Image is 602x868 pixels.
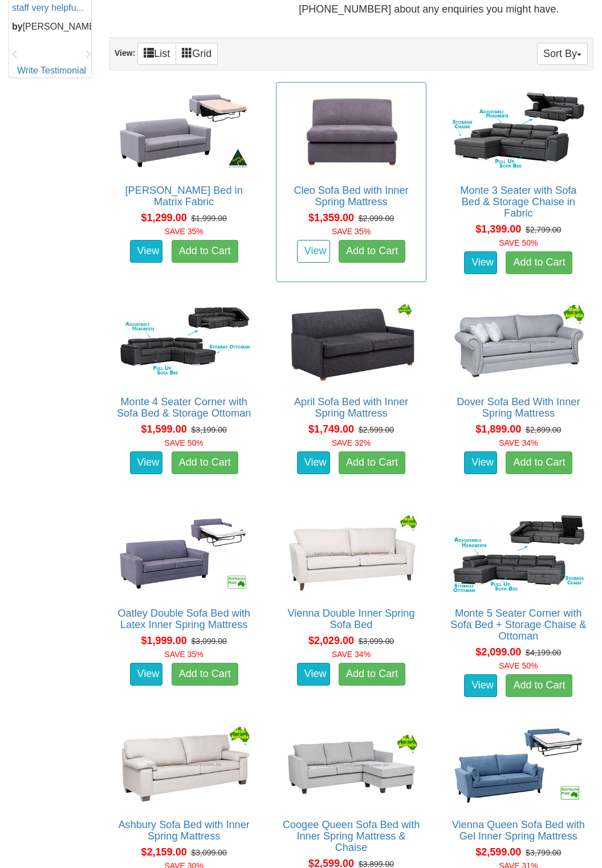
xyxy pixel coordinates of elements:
[308,635,354,646] span: $2,029.00
[172,451,238,474] a: Add to Cart
[506,251,572,274] a: Add to Cart
[115,723,253,808] img: Ashbury Sofa Bed with Inner Spring Mattress
[282,300,420,385] img: April Sofa Bed with Inner Spring Mattress
[287,608,414,630] a: Vienna Double Inner Spring Sofa Bed
[499,661,538,670] font: SAVE 50%
[176,43,218,65] a: Grid
[308,423,354,435] span: $1,749.00
[450,511,587,596] img: Monte 5 Seater Corner with Sofa Bed + Storage Chaise & Ottoman
[339,663,405,686] a: Add to Cart
[339,451,405,474] a: Add to Cart
[339,240,405,263] a: Add to Cart
[283,819,420,853] a: Coogee Queen Sofa Bed with Inner Spring Mattress & Chaise
[191,848,226,857] del: $3,099.00
[359,214,394,223] del: $2,099.00
[359,637,394,646] del: $3,099.00
[464,251,497,274] a: View
[165,438,204,447] font: SAVE 50%
[475,423,521,435] span: $1,899.00
[141,635,187,646] span: $1,999.00
[359,425,394,434] del: $2,599.00
[450,88,587,173] img: Monte 3 Seater with Sofa Bed & Storage Chaise in Fabric
[130,451,163,474] a: View
[297,451,330,474] a: View
[117,396,251,419] a: Monte 4 Seater Corner with Sofa Bed & Storage Ottoman
[282,723,420,808] img: Coogee Queen Sofa Bed with Inner Spring Mattress & Chaise
[165,227,204,236] font: SAVE 35%
[332,438,371,447] font: SAVE 32%
[499,438,538,447] font: SAVE 34%
[452,819,585,842] a: Vienna Queen Sofa Bed with Gel Inner Spring Mattress
[12,22,23,31] b: by
[115,49,135,58] strong: View:
[526,225,561,234] del: $2,799.00
[506,674,572,697] a: Add to Cart
[526,425,561,434] del: $2,899.00
[115,88,253,173] img: Emily Sofa Bed in Matrix Fabric
[172,240,238,263] a: Add to Cart
[294,185,408,207] a: Cleo Sofa Bed with Inner Spring Mattress
[137,43,176,65] a: List
[125,185,243,207] a: [PERSON_NAME] Bed in Matrix Fabric
[332,227,371,236] font: SAVE 35%
[475,646,521,658] span: $2,099.00
[475,223,521,235] span: $1,399.00
[130,663,163,686] a: View
[141,846,187,858] span: $2,159.00
[450,300,587,385] img: Dover Sofa Bed With Inner Spring Mattress
[297,240,330,263] a: View
[450,723,587,808] img: Vienna Queen Sofa Bed with Gel Inner Spring Mattress
[141,423,187,435] span: $1,599.00
[12,21,91,34] p: [PERSON_NAME]
[499,238,538,247] font: SAVE 50%
[464,451,497,474] a: View
[141,212,187,223] span: $1,299.00
[115,300,253,385] img: Monte 4 Seater Corner with Sofa Bed & Storage Ottoman
[526,648,561,657] del: $4,199.00
[475,846,521,858] span: $2,599.00
[457,396,580,419] a: Dover Sofa Bed With Inner Spring Mattress
[460,185,576,219] a: Monte 3 Seater with Sofa Bed & Storage Chaise in Fabric
[537,43,588,65] button: Sort By
[464,674,497,697] a: View
[526,848,561,857] del: $3,799.00
[117,608,250,630] a: Oatley Double Sofa Bed with Latex Inner Spring Mattress
[282,511,420,596] img: Vienna Double Inner Spring Sofa Bed
[191,425,226,434] del: $3,199.00
[115,511,253,596] img: Oatley Double Sofa Bed with Latex Inner Spring Mattress
[191,637,226,646] del: $3,099.00
[297,663,330,686] a: View
[130,240,163,263] a: View
[450,608,586,642] a: Monte 5 Seater Corner with Sofa Bed + Storage Chaise & Ottoman
[172,663,238,686] a: Add to Cart
[332,650,371,659] font: SAVE 34%
[118,819,250,842] a: Ashbury Sofa Bed with Inner Spring Mattress
[191,214,226,223] del: $1,999.00
[165,650,204,659] font: SAVE 35%
[17,66,86,75] a: Write Testimonial
[294,396,408,419] a: April Sofa Bed with Inner Spring Mattress
[282,88,420,173] img: Cleo Sofa Bed with Inner Spring Mattress
[506,451,572,474] a: Add to Cart
[308,212,354,223] span: $1,359.00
